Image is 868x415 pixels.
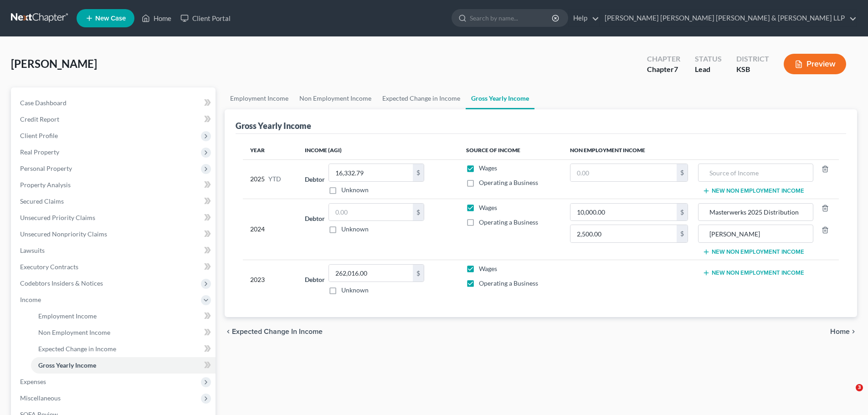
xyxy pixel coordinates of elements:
span: Miscellaneous [20,394,61,402]
th: Year [243,141,298,159]
span: Expected Change in Income [232,328,323,335]
a: Executory Contracts [13,259,216,275]
i: chevron_left [225,328,232,335]
span: Wages [479,164,497,172]
a: Secured Claims [13,193,216,210]
span: Operating a Business [479,179,538,186]
span: Secured Claims [20,197,64,205]
a: Unsecured Nonpriority Claims [13,226,216,242]
button: Preview [784,54,846,74]
span: Home [830,328,850,335]
span: Executory Contracts [20,263,78,271]
a: Non Employment Income [294,87,377,109]
a: Client Portal [176,10,235,26]
button: New Non Employment Income [703,248,804,256]
span: Unsecured Priority Claims [20,214,95,221]
a: Employment Income [31,308,216,324]
a: Property Analysis [13,177,216,193]
span: Real Property [20,148,59,156]
span: New Case [95,15,126,22]
div: Chapter [647,54,680,64]
span: [PERSON_NAME] [11,57,97,70]
a: Help [569,10,599,26]
button: chevron_left Expected Change in Income [225,328,323,335]
iframe: Intercom live chat [837,384,859,406]
a: Credit Report [13,111,216,128]
input: 0.00 [570,225,677,242]
span: Codebtors Insiders & Notices [20,279,103,287]
span: Employment Income [38,312,97,320]
th: Non Employment Income [563,141,839,159]
span: Expenses [20,378,46,385]
div: $ [413,164,424,181]
div: Gross Yearly Income [236,120,311,131]
input: Source of Income [703,164,808,181]
th: Income (AGI) [298,141,458,159]
div: Status [695,54,722,64]
a: Home [137,10,176,26]
span: Wages [479,204,497,211]
a: Expected Change in Income [377,87,466,109]
span: 7 [674,65,678,73]
span: Non Employment Income [38,328,110,336]
div: $ [677,204,688,221]
span: Wages [479,265,497,272]
span: Operating a Business [479,218,538,226]
span: Case Dashboard [20,99,67,107]
div: Lead [695,64,722,75]
span: Lawsuits [20,246,45,254]
span: Credit Report [20,115,59,123]
a: Expected Change in Income [31,341,216,357]
input: 0.00 [329,265,413,282]
i: chevron_right [850,328,857,335]
button: New Non Employment Income [703,269,804,277]
div: KSB [736,64,769,75]
div: 2024 [250,203,290,256]
label: Debtor [305,214,325,223]
input: 0.00 [329,204,413,221]
div: 2025 [250,164,290,195]
div: $ [677,164,688,181]
div: District [736,54,769,64]
a: [PERSON_NAME] [PERSON_NAME] [PERSON_NAME] & [PERSON_NAME] LLP [600,10,857,26]
a: Gross Yearly Income [31,357,216,374]
input: 0.00 [329,164,413,181]
input: Search by name... [470,10,553,26]
label: Debtor [305,174,325,184]
div: $ [677,225,688,242]
div: Chapter [647,64,680,75]
label: Unknown [341,225,369,234]
span: 3 [856,384,863,391]
span: Personal Property [20,164,72,172]
a: Non Employment Income [31,324,216,341]
button: New Non Employment Income [703,187,804,195]
span: Income [20,296,41,303]
a: Gross Yearly Income [466,87,534,109]
span: Gross Yearly Income [38,361,96,369]
span: Unsecured Nonpriority Claims [20,230,107,238]
label: Debtor [305,275,325,284]
a: Employment Income [225,87,294,109]
span: YTD [268,174,281,184]
div: $ [413,204,424,221]
label: Unknown [341,185,369,195]
a: Lawsuits [13,242,216,259]
span: Expected Change in Income [38,345,116,353]
div: $ [413,265,424,282]
input: Source of Income [703,204,808,221]
input: 0.00 [570,204,677,221]
span: Property Analysis [20,181,71,189]
th: Source of Income [459,141,563,159]
input: Source of Income [703,225,808,242]
span: Operating a Business [479,279,538,287]
div: 2023 [250,264,290,295]
span: Client Profile [20,132,58,139]
button: Home chevron_right [830,328,857,335]
a: Case Dashboard [13,95,216,111]
input: 0.00 [570,164,677,181]
label: Unknown [341,286,369,295]
a: Unsecured Priority Claims [13,210,216,226]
